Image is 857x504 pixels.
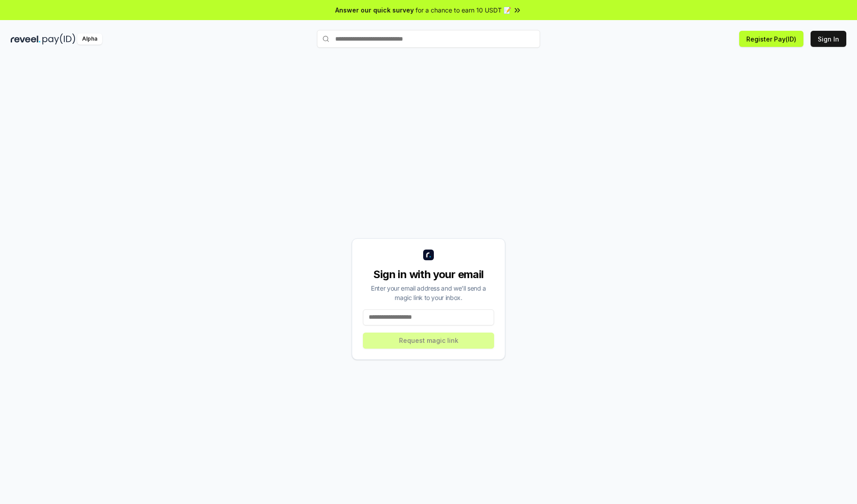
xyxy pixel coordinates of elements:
button: Register Pay(ID) [739,31,803,47]
span: Answer our quick survey [335,5,414,15]
div: Enter your email address and we’ll send a magic link to your inbox. [363,283,494,302]
button: Sign In [811,31,846,47]
img: pay_id [42,33,75,45]
img: logo_small [423,250,434,260]
img: reveel_dark [11,33,41,45]
div: Sign in with your email [363,267,494,282]
div: Alpha [77,33,102,45]
span: for a chance to earn 10 USDT 📝 [416,5,511,15]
